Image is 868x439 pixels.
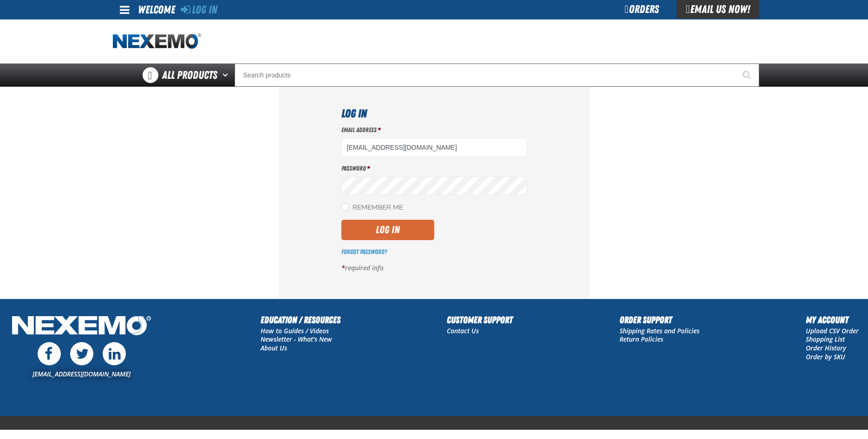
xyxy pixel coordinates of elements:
[341,204,349,211] input: Remember Me
[341,105,527,122] h1: Log In
[806,326,859,335] a: Upload CSV Order
[447,326,479,335] a: Contact Us
[447,313,513,327] h2: Customer Support
[261,326,329,335] a: How to Guides / Videos
[341,248,387,255] a: Forgot Password?
[235,64,759,87] input: Search
[219,64,235,87] button: Open All Products pages
[9,313,154,340] img: Nexemo Logo
[341,204,403,212] label: Remember Me
[181,3,217,16] a: Log In
[261,335,332,344] a: Newsletter - What's New
[806,313,859,327] h2: My Account
[806,335,845,344] a: Shopping List
[341,220,434,240] button: Log In
[341,126,527,134] label: Email Address
[806,352,845,361] a: Order by SKU
[341,164,527,173] label: Password
[261,344,287,352] a: About Us
[341,264,527,273] p: required info
[806,344,846,352] a: Order History
[261,313,340,327] h2: Education / Resources
[620,335,663,344] a: Return Policies
[620,313,699,327] h2: Order Support
[620,326,699,335] a: Shipping Rates and Policies
[33,369,131,378] a: [EMAIL_ADDRESS][DOMAIN_NAME]
[736,64,759,87] button: Start Searching
[113,33,201,50] img: Nexemo logo
[162,67,217,83] span: All Products
[113,33,201,50] a: Home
